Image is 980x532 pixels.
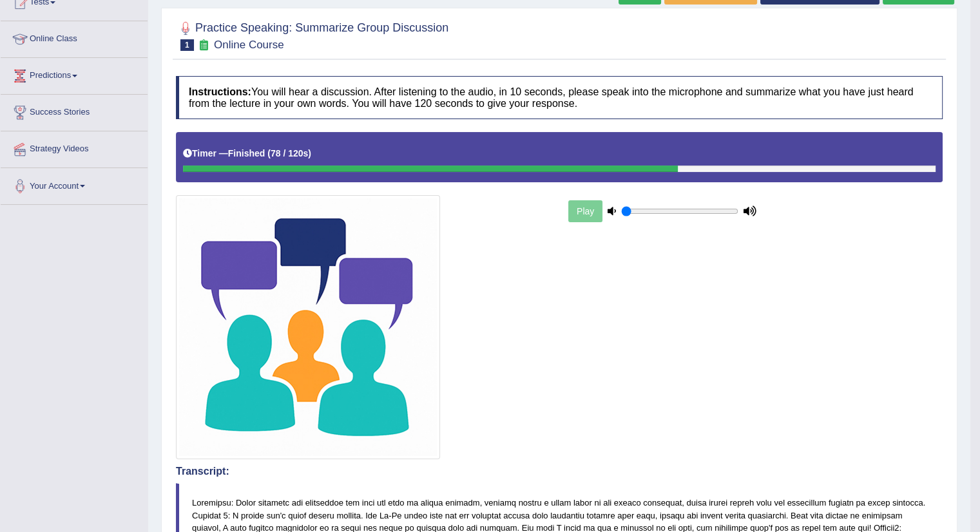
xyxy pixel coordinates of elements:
[176,466,943,477] h4: Transcript:
[1,168,148,200] a: Your Account
[228,148,265,158] b: Finished
[1,95,148,127] a: Success Stories
[267,148,271,158] b: (
[176,19,448,51] h2: Practice Speaking: Summarize Group Discussion
[1,21,148,53] a: Online Class
[308,148,311,158] b: )
[176,76,943,119] h4: You will hear a discussion. After listening to the audio, in 10 seconds, please speak into the mi...
[271,148,308,158] b: 78 / 120s
[197,39,211,52] small: Exam occurring question
[180,39,194,51] span: 1
[183,149,311,158] h5: Timer —
[189,86,251,97] b: Instructions:
[214,39,284,51] small: Online Course
[1,58,148,90] a: Predictions
[1,131,148,164] a: Strategy Videos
